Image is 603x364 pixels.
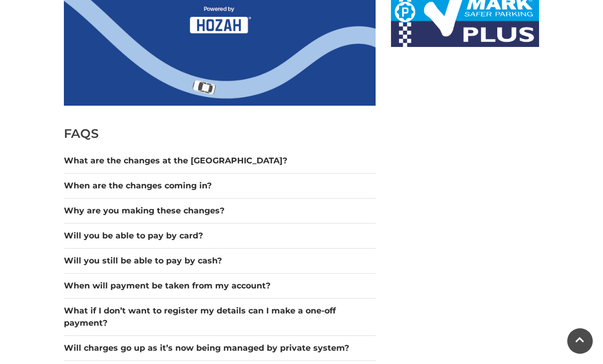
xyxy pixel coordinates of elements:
[64,205,376,217] button: Why are you making these changes?
[64,180,376,192] button: When are the changes coming in?
[64,305,376,329] button: What if I don’t want to register my details can I make a one-off payment?
[64,280,376,292] button: When will payment be taken from my account?
[64,255,376,267] button: Will you still be able to pay by cash?
[64,155,376,167] button: What are the changes at the [GEOGRAPHIC_DATA]?
[64,126,99,141] span: FAQS
[64,230,376,242] button: Will you be able to pay by card?
[64,342,376,354] button: Will charges go up as it’s now being managed by private system?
